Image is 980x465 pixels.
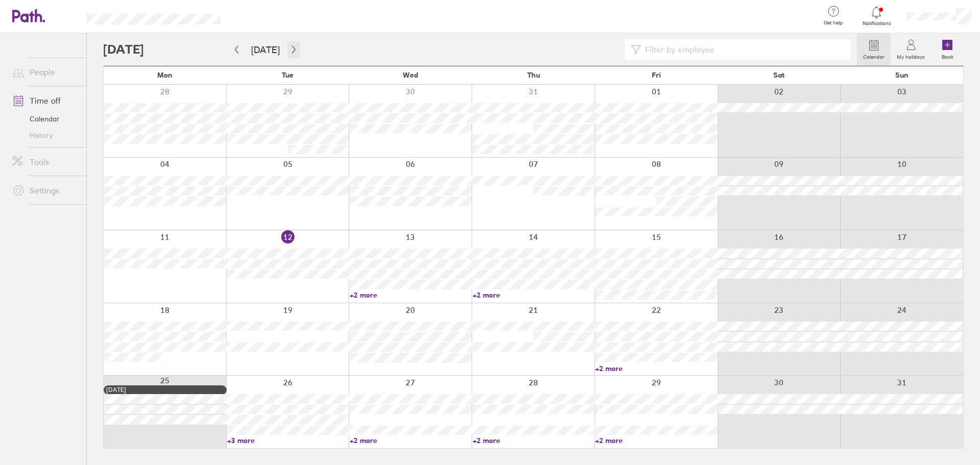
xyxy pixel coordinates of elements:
a: Calendar [857,33,891,66]
a: Tools [4,152,86,172]
a: +2 more [473,290,595,300]
a: +2 more [473,436,595,445]
a: History [4,127,86,143]
span: Sat [773,71,785,79]
a: +2 more [595,364,717,373]
a: Time off [4,90,86,111]
a: +2 more [595,436,717,445]
span: Notifications [860,20,893,27]
a: My holidays [891,33,931,66]
label: My holidays [891,51,931,60]
input: Filter by employee [641,40,845,59]
a: Calendar [4,111,86,127]
span: Sun [895,71,909,79]
a: Settings [4,180,86,201]
span: Thu [527,71,540,79]
a: Book [931,33,964,66]
a: People [4,62,86,82]
span: Fri [652,71,661,79]
button: [DATE] [243,41,288,58]
a: +2 more [350,436,472,445]
label: Book [936,51,960,60]
span: Get help [817,20,850,26]
a: +3 more [227,436,349,445]
a: +2 more [350,290,472,300]
span: Mon [157,71,173,79]
a: Notifications [860,5,893,27]
span: Wed [403,71,418,79]
div: [DATE] [106,386,224,394]
label: Calendar [857,51,891,60]
span: Tue [282,71,293,79]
